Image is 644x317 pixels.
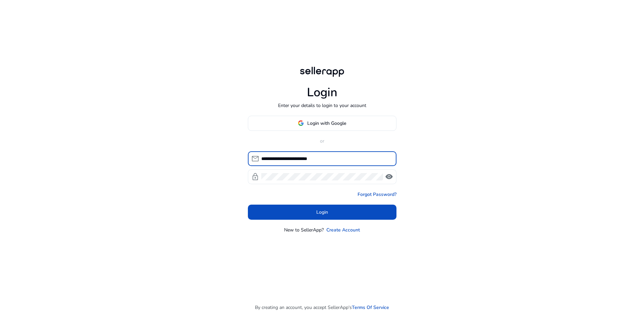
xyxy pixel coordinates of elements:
a: Terms Of Service [352,304,389,311]
a: Create Account [326,226,360,233]
a: Forgot Password? [358,191,396,198]
span: mail [251,155,259,163]
p: or [248,138,396,145]
button: Login [248,205,396,220]
p: Enter your details to login to your account [278,102,366,109]
span: Login [316,209,328,216]
span: Login with Google [307,120,346,127]
button: Login with Google [248,116,396,131]
span: lock [251,173,259,181]
img: google-logo.svg [298,120,304,126]
h1: Login [307,85,337,100]
span: visibility [385,173,393,181]
p: New to SellerApp? [284,226,324,233]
